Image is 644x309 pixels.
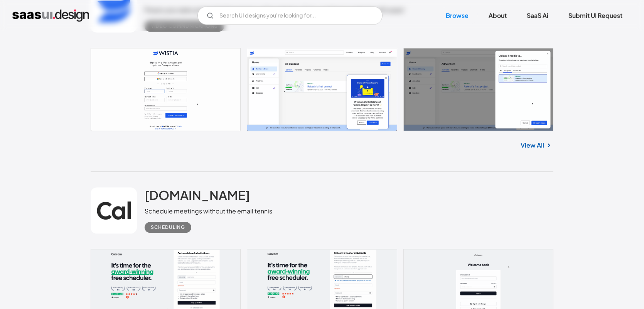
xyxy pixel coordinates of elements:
a: About [479,7,516,24]
form: Email Form [197,6,383,25]
a: SaaS Ai [518,7,558,24]
a: home [12,9,89,22]
h2: [DOMAIN_NAME] [145,187,250,203]
a: View All [521,141,544,150]
div: Schedule meetings without the email tennis [145,207,272,216]
div: Scheduling [151,223,185,232]
a: Browse [437,7,478,24]
a: Submit UI Request [559,7,632,24]
a: [DOMAIN_NAME] [145,187,250,207]
input: Search UI designs you're looking for... [197,6,383,25]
